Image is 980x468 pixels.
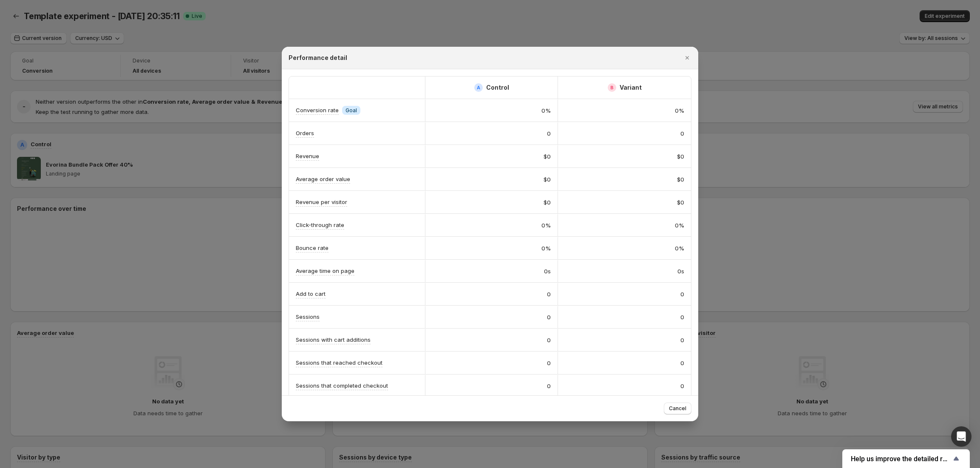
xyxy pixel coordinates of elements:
button: Show survey - Help us improve the detailed report for A/B campaigns [851,454,961,464]
p: Bounce rate [296,244,329,252]
p: Revenue per visitor [296,198,347,206]
h2: Performance detail [289,54,347,62]
h2: B [610,85,614,90]
span: Goal [346,107,357,114]
span: 0 [680,290,684,298]
p: Add to cart [296,289,326,298]
div: Open Intercom Messenger [951,426,972,447]
span: $0 [544,175,551,184]
span: Help us improve the detailed report for A/B campaigns [851,455,951,463]
span: 0% [675,221,684,230]
span: 0 [547,336,551,344]
p: Conversion rate [296,106,339,114]
span: 0 [680,359,684,367]
p: Average time on page [296,267,354,275]
span: 0% [675,244,684,252]
span: 0 [680,129,684,138]
p: Click-through rate [296,221,344,229]
span: 0 [547,313,551,321]
span: Cancel [669,405,686,412]
span: 0 [547,290,551,298]
p: Average order value [296,175,350,183]
span: 0% [541,221,551,230]
p: Orders [296,129,314,137]
span: $0 [677,175,684,184]
span: 0 [547,359,551,367]
span: $0 [544,198,551,207]
span: 0 [680,382,684,390]
p: Sessions [296,312,320,321]
p: Sessions with cart additions [296,335,371,344]
span: 0s [677,267,684,275]
h2: Control [486,83,509,92]
p: Sessions that reached checkout [296,358,382,367]
h2: A [477,85,480,90]
button: Cancel [664,403,691,414]
span: $0 [677,198,684,207]
span: 0% [675,106,684,115]
span: 0% [541,244,551,252]
p: Sessions that completed checkout [296,381,388,390]
h2: Variant [620,83,642,92]
span: 0 [547,129,551,138]
span: 0 [547,382,551,390]
p: Revenue [296,152,319,160]
span: 0s [544,267,551,275]
span: 0 [680,313,684,321]
span: $0 [544,152,551,161]
span: 0 [680,336,684,344]
span: 0% [541,106,551,115]
button: Close [681,52,693,64]
span: $0 [677,152,684,161]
